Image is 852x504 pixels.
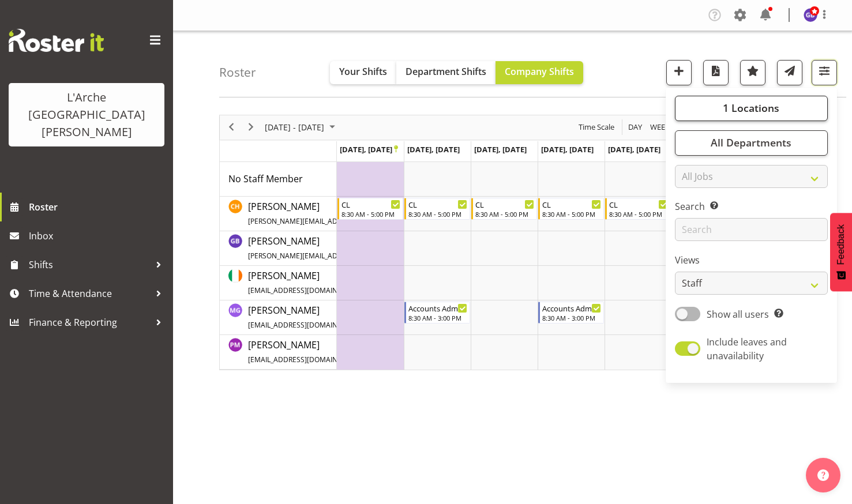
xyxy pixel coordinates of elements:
[711,136,791,149] span: All Departments
[408,313,467,322] div: 8:30 AM - 3:00 PM
[542,198,601,210] div: CL
[627,120,643,134] span: Day
[404,302,470,324] div: Michelle Gillard"s event - Accounts Admin Begin From Tuesday, September 23, 2025 at 8:30:00 AM GM...
[264,120,325,134] span: [DATE] - [DATE]
[608,144,660,155] span: [DATE], [DATE]
[263,120,340,134] button: September 2025
[538,302,604,324] div: Michelle Gillard"s event - Accounts Admin Begin From Thursday, September 25, 2025 at 8:30:00 AM G...
[471,198,537,220] div: Christopher Hill"s event - CL Begin From Wednesday, September 24, 2025 at 8:30:00 AM GMT+12:00 En...
[675,96,828,121] button: 1 Locations
[222,115,241,140] div: previous period
[740,60,765,85] button: Highlight an important date within the roster.
[248,338,463,366] a: [PERSON_NAME][EMAIL_ADDRESS][DOMAIN_NAME][PERSON_NAME]
[341,209,400,219] div: 8:30 AM - 5:00 PM
[261,115,342,140] div: September 22 - 28, 2025
[224,120,239,134] button: Previous
[220,162,337,197] td: No Staff Member resource
[577,120,615,134] span: Time Scale
[648,120,672,134] button: Timeline Week
[408,209,467,219] div: 8:30 AM - 5:00 PM
[542,313,601,322] div: 8:30 AM - 3:00 PM
[836,224,846,265] span: Feedback
[220,197,337,231] td: Christopher Hill resource
[248,303,409,331] a: [PERSON_NAME][EMAIL_ADDRESS][DOMAIN_NAME]
[248,251,471,261] span: [PERSON_NAME][EMAIL_ADDRESS][DOMAIN_NAME][PERSON_NAME]
[505,65,574,78] span: Company Shifts
[219,66,256,79] h4: Roster
[248,338,463,365] span: [PERSON_NAME]
[220,300,337,335] td: Michelle Gillard resource
[20,89,153,141] div: L'Arche [GEOGRAPHIC_DATA][PERSON_NAME]
[248,200,517,227] span: [PERSON_NAME]
[812,60,837,85] button: Filter Shifts
[541,144,594,155] span: [DATE], [DATE]
[703,60,729,85] button: Download a PDF of the roster according to the set date range.
[29,198,167,216] span: Roster
[404,198,470,220] div: Christopher Hill"s event - CL Begin From Tuesday, September 23, 2025 at 8:30:00 AM GMT+12:00 Ends...
[220,266,337,300] td: Karen Herbert resource
[475,198,534,210] div: CL
[408,198,467,210] div: CL
[777,60,802,85] button: Send a list of all shifts for the selected filtered period to all rostered employees.
[248,304,409,330] span: [PERSON_NAME]
[496,61,583,84] button: Company Shifts
[675,253,828,267] label: Views
[29,256,150,273] span: Shifts
[340,144,398,155] span: [DATE], [DATE]
[248,269,463,296] a: [PERSON_NAME][EMAIL_ADDRESS][DOMAIN_NAME][PERSON_NAME]
[723,101,779,115] span: 1 Locations
[228,172,303,185] span: No Staff Member
[675,200,828,213] label: Search
[406,65,486,78] span: Department Shifts
[542,209,601,219] div: 8:30 AM - 5:00 PM
[248,216,471,226] span: [PERSON_NAME][EMAIL_ADDRESS][DOMAIN_NAME][PERSON_NAME]
[605,198,671,220] div: Christopher Hill"s event - CL Begin From Friday, September 26, 2025 at 8:30:00 AM GMT+12:00 Ends ...
[817,469,829,481] img: help-xxl-2.png
[626,120,644,134] button: Timeline Day
[29,227,167,245] span: Inbox
[337,198,403,220] div: Christopher Hill"s event - CL Begin From Monday, September 22, 2025 at 8:30:00 AM GMT+12:00 Ends ...
[341,198,400,210] div: CL
[609,198,668,210] div: CL
[475,209,534,219] div: 8:30 AM - 5:00 PM
[248,200,517,227] a: [PERSON_NAME][PERSON_NAME][EMAIL_ADDRESS][DOMAIN_NAME][PERSON_NAME]
[675,218,828,241] input: Search
[396,61,496,84] button: Department Shifts
[707,336,787,362] span: Include leaves and unavailability
[9,29,104,52] img: Rosterit website logo
[707,308,769,321] span: Show all users
[675,130,828,156] button: All Departments
[330,61,396,84] button: Your Shifts
[248,320,363,330] span: [EMAIL_ADDRESS][DOMAIN_NAME]
[220,231,337,266] td: Gillian Bradshaw resource
[339,65,387,78] span: Your Shifts
[408,302,467,314] div: Accounts Admin
[220,335,337,370] td: Priyadharshini Mani resource
[243,120,259,134] button: Next
[29,314,150,331] span: Finance & Reporting
[248,285,417,295] span: [EMAIL_ADDRESS][DOMAIN_NAME][PERSON_NAME]
[649,120,671,134] span: Week
[474,144,527,155] span: [DATE], [DATE]
[219,115,806,370] div: Timeline Week of September 24, 2025
[407,144,460,155] span: [DATE], [DATE]
[29,285,150,302] span: Time & Attendance
[538,198,604,220] div: Christopher Hill"s event - CL Begin From Thursday, September 25, 2025 at 8:30:00 AM GMT+12:00 End...
[609,209,668,219] div: 8:30 AM - 5:00 PM
[577,120,617,134] button: Time Scale
[241,115,261,140] div: next period
[337,162,805,370] table: Timeline Week of September 24, 2025
[248,235,517,261] span: [PERSON_NAME]
[248,269,463,296] span: [PERSON_NAME]
[830,213,852,291] button: Feedback - Show survey
[542,302,601,314] div: Accounts Admin
[248,234,517,262] a: [PERSON_NAME][PERSON_NAME][EMAIL_ADDRESS][DOMAIN_NAME][PERSON_NAME]
[666,60,692,85] button: Add a new shift
[248,355,417,364] span: [EMAIL_ADDRESS][DOMAIN_NAME][PERSON_NAME]
[228,172,303,186] a: No Staff Member
[804,8,817,22] img: gillian-bradshaw10168.jpg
